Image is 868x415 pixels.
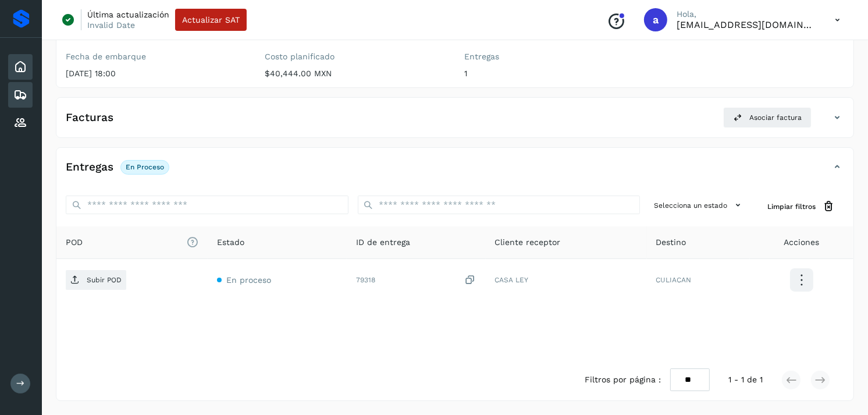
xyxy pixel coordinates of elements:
div: Proveedores [8,110,33,136]
button: Asociar factura [723,107,812,128]
label: Entregas [464,52,645,62]
p: $40,444.00 MXN [265,69,446,79]
span: Cliente receptor [495,236,561,249]
span: Actualizar SAT [182,16,240,24]
button: Actualizar SAT [175,9,247,31]
div: FacturasAsociar factura [56,107,853,137]
button: Limpiar filtros [758,196,844,217]
button: Subir POD [66,270,126,290]
span: 1 - 1 de 1 [728,374,763,386]
span: POD [66,236,198,249]
p: Subir POD [87,276,122,284]
p: En proceso [126,163,164,171]
label: Fecha de embarque [66,52,247,62]
span: Destino [656,236,686,249]
span: Acciones [784,236,820,249]
div: Inicio [8,54,33,80]
label: Costo planificado [265,52,446,62]
span: En proceso [226,275,271,285]
td: CASA LEY [486,259,647,301]
p: Última actualización [87,9,169,20]
p: [DATE] 18:00 [66,69,247,79]
p: Hola, [677,9,816,19]
div: 79318 [356,274,476,286]
p: 1 [464,69,645,79]
button: Selecciona un estado [649,196,749,215]
p: Invalid Date [87,20,135,30]
p: alejperez@niagarawater.com [677,19,816,30]
span: Estado [217,236,244,249]
div: EntregasEn proceso [56,157,853,186]
h4: Entregas [66,161,113,174]
td: CULIACAN [647,259,750,301]
span: ID de entrega [356,236,410,249]
span: Filtros por página : [585,374,661,386]
span: Limpiar filtros [767,201,816,212]
span: Asociar factura [749,112,802,123]
h4: Facturas [66,111,113,125]
div: Embarques [8,82,33,108]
